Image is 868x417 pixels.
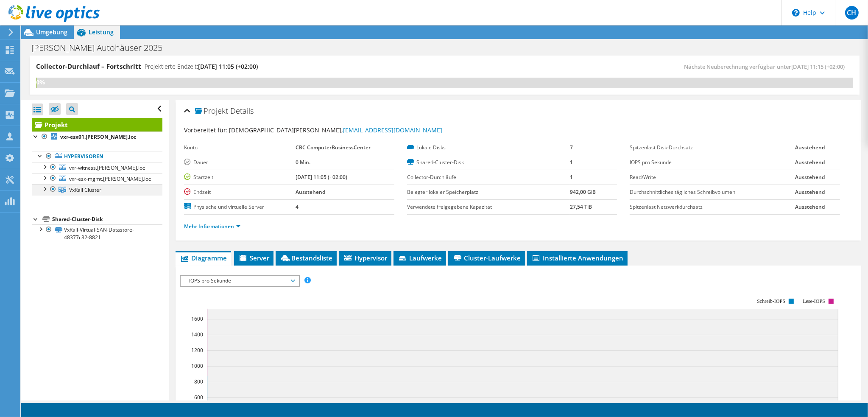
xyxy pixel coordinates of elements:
[795,174,825,181] b: Ausstehend
[32,184,162,195] a: VxRail Cluster
[229,126,442,134] span: [DEMOGRAPHIC_DATA][PERSON_NAME],
[230,106,254,116] span: Details
[238,254,269,262] span: Server
[191,362,203,369] text: 1000
[185,276,294,286] span: IOPS pro Sekunde
[198,62,258,70] span: [DATE] 11:05 (+02:00)
[296,144,371,151] b: CBC ComputerBusinessCenter
[184,126,228,134] label: Vorbereitet für:
[32,151,162,162] a: Hypervisoren
[60,133,136,140] b: vxr-esx01.[PERSON_NAME].loc
[803,298,826,304] text: Lese-IOPS
[452,254,521,262] span: Cluster-Laufwerke
[630,173,795,182] label: Read/Write
[343,254,387,262] span: Hypervisor
[191,331,203,338] text: 1400
[180,254,227,262] span: Diagramme
[407,158,570,167] label: Shared-Cluster-Disk
[795,188,825,196] b: Ausstehend
[89,28,114,36] span: Leistung
[32,132,162,143] a: vxr-esx01.[PERSON_NAME].loc
[296,159,310,166] b: 0 Min.
[296,188,325,196] b: Ausstehend
[28,43,176,53] h1: [PERSON_NAME] Autohäuser 2025
[32,162,162,173] a: vxr-witness.[PERSON_NAME].loc
[184,158,295,167] label: Dauer
[845,6,859,20] span: CH
[570,159,573,166] b: 1
[791,63,845,70] span: [DATE] 11:15 (+02:00)
[684,63,849,70] span: Nächste Neuberechnung verfügbar unter
[195,107,228,115] span: Projekt
[184,143,295,152] label: Konto
[630,158,795,167] label: IOPS pro Sekunde
[795,159,825,166] b: Ausstehend
[757,298,786,304] text: Schreib-IOPS
[280,254,332,262] span: Bestandsliste
[194,378,203,385] text: 800
[630,188,795,196] label: Durchschnittliches tägliches Schreibvolumen
[191,315,203,322] text: 1600
[296,174,347,181] b: [DATE] 11:05 (+02:00)
[184,188,295,196] label: Endzeit
[184,203,295,211] label: Physische und virtuelle Server
[69,175,151,182] span: vxr-esx-mgmt.[PERSON_NAME].loc
[630,143,795,152] label: Spitzenlast Disk-Durchsatz
[194,394,203,401] text: 600
[407,203,570,211] label: Verwendete freigegebene Kapazität
[69,164,145,171] span: vxr-witness.[PERSON_NAME].loc
[184,173,295,182] label: Startzeit
[69,186,101,193] span: VxRail Cluster
[36,28,67,36] span: Umgebung
[630,203,795,211] label: Spitzenlast Netzwerkdurchsatz
[792,9,800,17] svg: \n
[296,203,299,210] b: 4
[570,174,573,181] b: 1
[407,143,570,152] label: Lokale Disks
[407,173,570,182] label: Collector-Durchläufe
[570,188,596,196] b: 942,00 GiB
[407,188,570,196] label: Belegter lokaler Speicherplatz
[795,203,825,210] b: Ausstehend
[191,347,203,354] text: 1200
[32,118,162,132] a: Projekt
[570,203,592,210] b: 27,54 TiB
[32,173,162,184] a: vxr-esx-mgmt.[PERSON_NAME].loc
[52,214,162,224] div: Shared-Cluster-Disk
[531,254,623,262] span: Installierte Anwendungen
[570,144,573,151] b: 7
[398,254,442,262] span: Laufwerke
[343,126,442,134] a: [EMAIL_ADDRESS][DOMAIN_NAME]
[184,223,240,230] a: Mehr Informationen
[795,144,825,151] b: Ausstehend
[145,62,258,71] h4: Projektierte Endzeit:
[32,224,162,243] a: VxRail-Virtual-SAN-Datastore-48377c32-8821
